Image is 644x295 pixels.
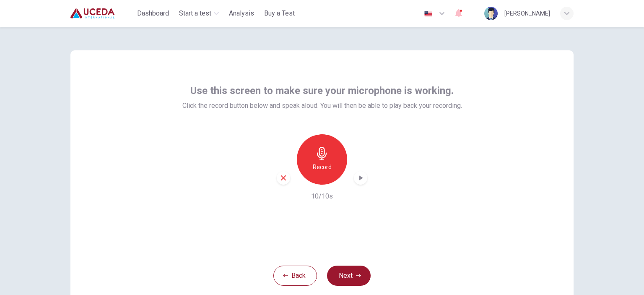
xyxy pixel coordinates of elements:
[179,8,211,18] span: Start a test
[182,101,462,111] span: Click the record button below and speak aloud. You will then be able to play back your recording.
[484,7,498,20] img: Profile picture
[137,8,169,18] span: Dashboard
[70,5,134,22] a: Uceda logo
[134,6,172,21] button: Dashboard
[313,162,332,172] h6: Record
[190,84,454,97] span: Use this screen to make sure your microphone is working.
[504,8,550,18] div: [PERSON_NAME]
[264,8,295,18] span: Buy a Test
[423,10,434,17] img: en
[297,134,347,185] button: Record
[229,8,254,18] span: Analysis
[311,191,333,201] h6: 10/10s
[176,6,222,21] button: Start a test
[226,6,257,21] button: Analysis
[273,266,317,286] button: Back
[70,5,114,22] img: Uceda logo
[261,6,298,21] button: Buy a Test
[327,266,371,286] button: Next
